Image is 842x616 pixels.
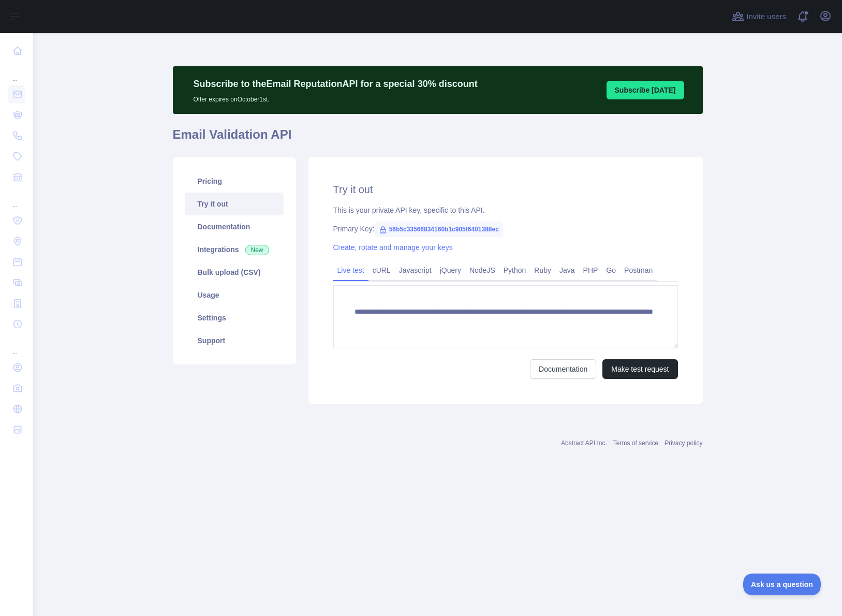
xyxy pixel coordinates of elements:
a: Terms of service [613,439,658,447]
div: This is your private API key, specific to this API. [333,205,678,215]
a: Live test [333,262,368,278]
button: Invite users [730,8,788,25]
p: Offer expires on October 1st. [194,91,478,104]
div: Primary Key: [333,224,678,234]
a: Bulk upload (CSV) [185,261,284,284]
a: jQuery [436,262,465,278]
a: NodeJS [465,262,499,278]
a: Privacy policy [664,439,702,447]
a: Documentation [185,215,284,238]
a: Create, rotate and manage your keys [333,243,453,252]
button: Make test request [602,359,677,379]
iframe: Toggle Customer Support [743,574,821,595]
a: Usage [185,284,284,306]
div: ... [8,335,25,356]
div: ... [8,188,25,209]
a: Abstract API Inc. [561,439,607,447]
a: Try it out [185,193,284,215]
a: Java [555,262,579,278]
h1: Email Validation API [173,126,703,151]
h2: Try it out [333,182,678,197]
a: Postman [620,262,657,278]
a: cURL [368,262,395,278]
a: Integrations New [185,238,284,261]
a: Javascript [395,262,436,278]
a: Pricing [185,170,284,193]
a: Go [602,262,620,278]
span: 56b5c33566834160b1c905f6401388ec [375,222,503,237]
button: Subscribe [DATE] [607,81,684,99]
a: Support [185,329,284,352]
span: Invite users [746,11,786,23]
a: Python [499,262,530,278]
span: New [245,245,269,255]
a: Documentation [530,359,596,379]
p: Subscribe to the Email Reputation API for a special 30 % discount [194,77,478,91]
a: PHP [579,262,602,278]
a: Ruby [530,262,555,278]
div: ... [8,62,25,83]
a: Settings [185,306,284,329]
